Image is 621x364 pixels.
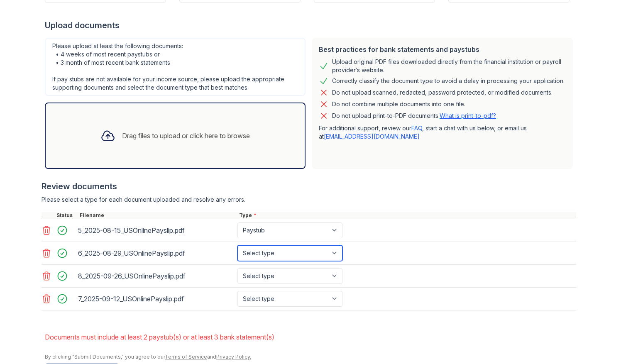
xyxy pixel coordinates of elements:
[332,99,465,109] div: Do not combine multiple documents into one file.
[55,212,78,219] div: Status
[78,247,234,260] div: 6_2025-08-29_USOnlinePayslip.pdf
[122,131,250,141] div: Drag files to upload or click here to browse
[237,212,576,219] div: Type
[78,292,234,305] div: 7_2025-09-12_USOnlinePayslip.pdf
[45,329,576,345] li: Documents must include at least 2 paystub(s) or at least 3 bank statement(s)
[440,112,496,119] a: What is print-to-pdf?
[165,354,207,360] a: Terms of Service
[78,269,234,283] div: 8_2025-09-26_USOnlinePayslip.pdf
[45,38,306,96] div: Please upload at least the following documents: • 4 weeks of most recent paystubs or • 3 month of...
[45,20,576,31] div: Upload documents
[319,124,566,141] p: For additional support, review our , start a chat with us below, or email us at
[332,88,553,98] div: Do not upload scanned, redacted, password protected, or modified documents.
[216,354,251,360] a: Privacy Policy.
[78,224,234,237] div: 5_2025-08-15_USOnlinePayslip.pdf
[324,133,420,140] a: [EMAIL_ADDRESS][DOMAIN_NAME]
[42,181,576,192] div: Review documents
[42,195,576,204] div: Please select a type for each document uploaded and resolve any errors.
[319,44,566,54] div: Best practices for bank statements and paystubs
[78,212,237,219] div: Filename
[332,58,566,74] div: Upload original PDF files downloaded directly from the financial institution or payroll provider’...
[332,112,496,120] p: Do not upload print-to-PDF documents.
[332,76,565,86] div: Correctly classify the document type to avoid a delay in processing your application.
[45,354,576,360] div: By clicking "Submit Documents," you agree to our and
[411,125,422,132] a: FAQ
